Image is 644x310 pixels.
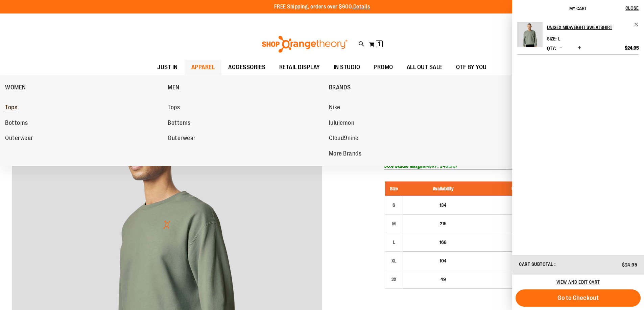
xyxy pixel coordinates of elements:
span: Cart Subtotal [519,261,553,267]
button: Decrease product quantity [558,45,564,52]
span: Outerwear [168,135,196,143]
span: Bottoms [5,119,28,128]
div: $24.95 [486,202,555,208]
a: Details [353,4,370,10]
span: More Brands [329,150,362,159]
b: 50% Studio Margin [384,163,424,169]
a: View and edit cart [556,279,600,285]
span: $24.95 [625,45,639,51]
span: PROMO [374,60,393,75]
dt: Size [547,36,556,41]
span: RETAIL DISPLAY [279,60,320,75]
span: Go to Checkout [557,294,599,302]
div: $24.95 [486,239,555,246]
div: S [389,200,399,210]
th: Availability [403,181,483,196]
span: OTF BY YOU [456,60,487,75]
label: Qty [547,46,556,51]
div: $24.95 [486,276,555,283]
span: ACCESSORIES [228,60,266,75]
div: $24.95 [486,257,555,264]
span: My Cart [569,6,587,11]
span: 134 [439,202,447,208]
span: BRANDS [329,84,351,92]
span: 1 [378,40,380,47]
th: Unit Price [483,181,558,196]
div: XL [389,256,399,266]
span: 104 [439,258,447,263]
span: $24.95 [622,262,637,267]
span: 168 [439,239,447,245]
button: Increase product quantity [576,45,583,52]
span: Cloud9nine [329,135,359,143]
span: 49 [440,277,446,282]
span: Tops [168,104,180,112]
span: JUST IN [157,60,178,75]
span: Outerwear [5,135,33,143]
p: FREE Shipping, orders over $600. [274,3,370,11]
th: Size [385,181,403,196]
img: Shop Orangetheory [261,36,349,53]
span: L [558,36,560,41]
span: IN STUDIO [334,60,360,75]
div: $24.95 [486,220,555,227]
span: Tops [5,104,17,112]
li: Product [517,22,639,55]
span: ALL OUT SALE [407,60,443,75]
div: L [389,237,399,247]
a: Unisex Midweight Sweatshirt [547,22,639,33]
span: WOMEN [5,84,26,92]
div: M [389,219,399,229]
a: Remove item [634,22,639,27]
span: APPAREL [191,60,215,75]
span: Nike [329,104,340,112]
h2: Unisex Midweight Sweatshirt [547,22,630,33]
span: 215 [440,221,447,226]
span: Close [625,5,639,11]
button: Go to Checkout [516,289,641,307]
img: Unisex Midweight Sweatshirt [517,22,543,47]
span: lululemon [329,119,355,128]
span: MEN [168,84,180,92]
a: Unisex Midweight Sweatshirt [517,22,543,52]
span: Bottoms [168,119,191,128]
div: 2X [389,274,399,284]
